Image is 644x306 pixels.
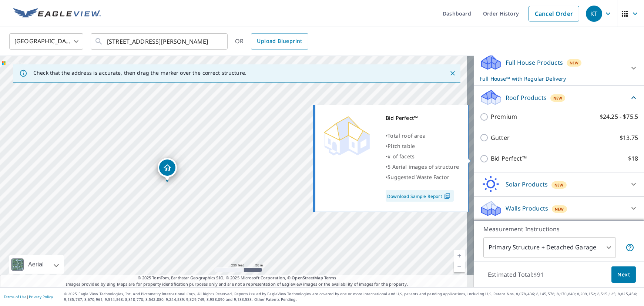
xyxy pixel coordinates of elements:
a: Cancel Order [529,6,579,21]
p: Bid Perfect™ [491,154,527,163]
span: Upload Blueprint [257,37,302,46]
span: # of facets [388,153,415,160]
a: Upload Blueprint [251,33,308,50]
div: Bid Perfect™ [386,113,459,123]
a: OpenStreetMap [292,275,323,280]
p: Check that the address is accurate, then drag the marker over the correct structure. [33,70,246,76]
div: • [386,141,459,151]
div: • [386,131,459,141]
span: New [554,182,564,188]
div: Roof ProductsNew [480,89,638,106]
p: Full House™ with Regular Delivery [480,75,625,83]
span: 5 Aerial images of structure [388,163,459,170]
p: $24.25 - $75.5 [600,112,638,121]
div: Dropped pin, building 1, Residential property, 1809 Bunting Dr North Augusta, SC 29841 [158,158,177,181]
a: Current Level 17, Zoom In [454,250,465,261]
button: Next [611,266,636,283]
a: Terms of Use [4,294,27,299]
p: $18 [628,154,638,163]
div: OR [235,33,308,50]
span: Next [617,270,630,279]
input: Search by address or latitude-longitude [107,31,212,52]
div: Walls ProductsNew [480,199,638,217]
p: $13.75 [620,133,638,142]
a: Privacy Policy [29,294,53,299]
div: Aerial [9,255,64,274]
div: KT [586,6,602,22]
img: Premium [321,113,373,157]
button: Close [448,68,457,78]
p: Premium [491,112,517,121]
span: New [555,206,564,212]
div: Primary Structure + Detached Garage [483,237,616,258]
p: Full House Products [506,58,563,67]
p: Gutter [491,133,510,142]
span: Suggested Waste Factor [388,174,449,181]
div: Aerial [26,255,46,274]
p: Estimated Total: $91 [482,266,550,283]
a: Terms [324,275,336,280]
img: EV Logo [13,8,101,19]
p: © 2025 Eagle View Technologies, Inc. and Pictometry International Corp. All Rights Reserved. Repo... [64,291,640,302]
a: Download Sample Report [386,190,454,202]
div: • [386,151,459,162]
span: New [570,60,579,66]
img: Pdf Icon [442,193,452,199]
div: Full House ProductsNewFull House™ with Regular Delivery [480,54,638,83]
p: Solar Products [506,180,548,189]
p: | [4,295,53,299]
p: Walls Products [506,204,548,213]
div: • [386,172,459,182]
span: © 2025 TomTom, Earthstar Geographics SIO, © 2025 Microsoft Corporation, © [138,275,336,281]
a: Current Level 17, Zoom Out [454,261,465,272]
p: Measurement Instructions [483,225,634,233]
div: • [386,162,459,172]
div: [GEOGRAPHIC_DATA] [9,31,83,52]
div: Solar ProductsNew [480,175,638,193]
p: Roof Products [506,93,547,102]
span: Pitch table [388,142,415,149]
span: Total roof area [388,132,426,139]
span: Your report will include the primary structure and a detached garage if one exists. [625,243,634,252]
span: New [553,95,563,101]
